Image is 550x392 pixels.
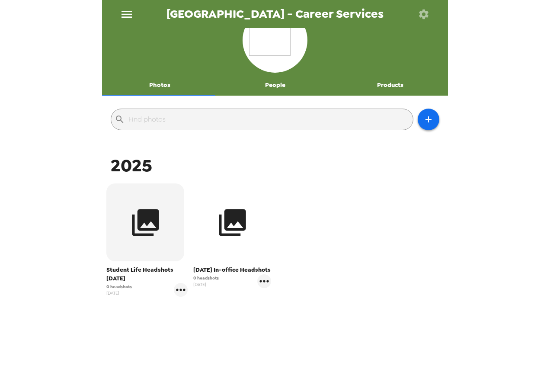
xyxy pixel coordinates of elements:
[102,75,217,96] button: Photos
[249,14,301,66] img: org logo
[128,112,409,126] input: Find photos
[111,154,152,177] span: 2025
[193,266,271,274] span: [DATE] In-office Headshots
[193,281,219,288] span: [DATE]
[106,283,132,290] span: 0 headshots
[106,290,132,296] span: [DATE]
[106,266,188,283] span: Student Life Headshots [DATE]
[174,283,188,297] button: gallery menu
[333,75,448,96] button: Products
[257,274,271,288] button: gallery menu
[193,275,219,281] span: 0 headshots
[166,8,384,20] span: [GEOGRAPHIC_DATA] - Career Services
[217,75,333,96] button: People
